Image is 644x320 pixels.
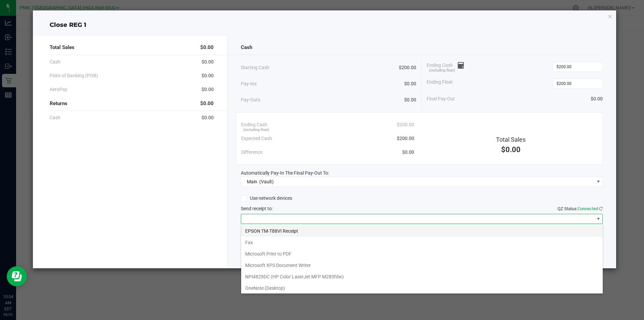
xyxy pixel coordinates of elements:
li: Microsoft XPS Document Writer [241,260,603,271]
span: Total Sales [50,44,74,51]
span: $200.00 [397,135,414,142]
iframe: Resource center [7,266,27,286]
li: OneNote (Desktop) [241,282,603,294]
span: Pay-Ins [241,80,257,87]
span: $200.00 [399,64,416,71]
span: Cash [50,114,60,121]
span: $0.00 [404,96,416,103]
span: $0.00 [591,95,603,102]
span: Cash [50,58,60,65]
span: Pay-Outs [241,96,260,103]
span: $0.00 [501,145,521,154]
span: AeroPay [50,86,67,93]
div: Close REG 1 [33,20,616,30]
li: Microsoft Print to PDF [241,248,603,260]
span: Starting Cash [241,64,269,71]
span: $0.00 [404,80,416,87]
label: Use network devices [241,195,292,202]
span: Cash [241,44,252,51]
span: (including float) [429,68,455,74]
span: Expected Cash [241,135,272,142]
span: (Vault) [259,179,274,184]
span: Main [247,179,257,184]
span: (including float) [243,127,269,133]
span: $0.00 [202,72,214,79]
span: Final Pay-Out [427,95,455,102]
span: Send receipt to: [241,206,273,211]
span: Automatically Pay-In The Final Pay-Out To: [241,170,329,176]
span: Point of Banking (POB) [50,72,98,79]
li: EPSON TM-T88VI Receipt [241,225,603,237]
span: Total Sales [496,136,526,143]
span: $0.00 [202,86,214,93]
div: Returns [50,96,214,111]
span: $0.00 [402,149,414,156]
span: Ending Float [427,79,453,89]
span: Ending Cash [427,62,464,72]
span: QZ Status: [557,206,603,211]
li: NPI4829DC (HP Color LaserJet MFP M283fdw) [241,271,603,282]
span: $0.00 [200,100,214,107]
span: Ending Cash [241,121,267,128]
li: Fax [241,237,603,248]
span: Difference [241,149,262,156]
span: $0.00 [202,58,214,65]
span: Connected [578,206,598,211]
span: $200.00 [397,121,414,128]
span: $0.00 [200,44,214,51]
span: $0.00 [202,114,214,121]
